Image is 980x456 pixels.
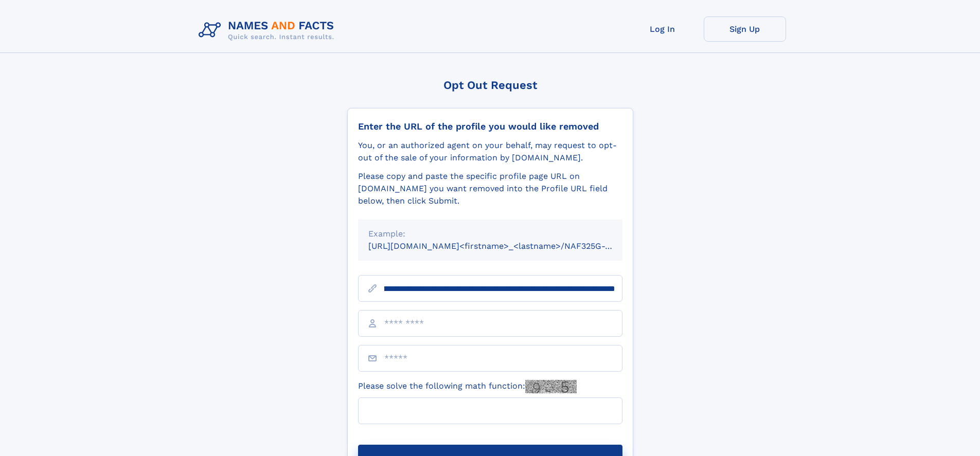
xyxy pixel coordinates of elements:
[621,16,704,42] a: Log In
[194,16,343,44] img: Logo Names and Facts
[368,241,642,251] small: [URL][DOMAIN_NAME]<firstname>_<lastname>/NAF325G-xxxxxxxx
[358,170,622,207] div: Please copy and paste the specific profile page URL on [DOMAIN_NAME] you want removed into the Pr...
[368,228,612,240] div: Example:
[358,121,622,132] div: Enter the URL of the profile you would like removed
[347,79,633,92] div: Opt Out Request
[358,380,577,393] label: Please solve the following math function:
[704,16,786,42] a: Sign Up
[358,139,622,164] div: You, or an authorized agent on your behalf, may request to opt-out of the sale of your informatio...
